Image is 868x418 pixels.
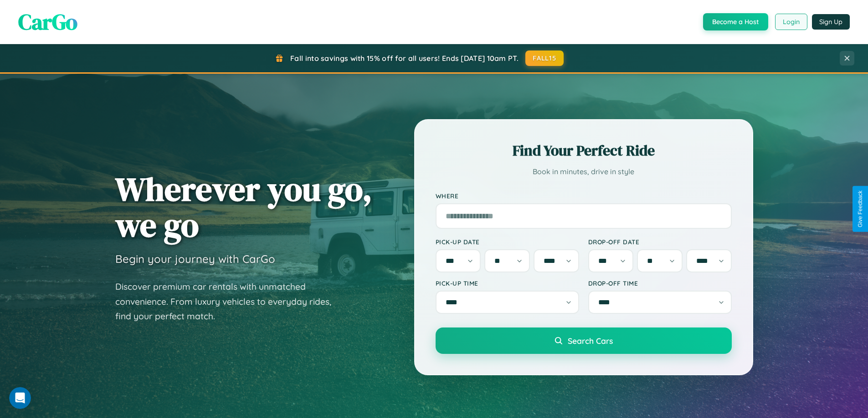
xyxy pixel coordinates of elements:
button: Login [775,14,807,30]
span: Search Cars [568,336,613,346]
iframe: Intercom live chat [9,387,31,409]
label: Drop-off Time [588,279,732,287]
h2: Find Your Perfect Ride [436,141,732,161]
label: Pick-up Time [436,279,579,287]
span: Fall into savings with 15% off for all users! Ends [DATE] 10am PT. [290,54,519,63]
button: Sign Up [812,14,850,30]
label: Where [436,192,732,200]
h1: Wherever you go, we go [115,171,372,243]
div: Give Feedback [857,191,863,227]
button: FALL15 [525,50,564,66]
p: Discover premium car rentals with unmatched convenience. From luxury vehicles to everyday rides, ... [115,279,343,324]
label: Drop-off Date [588,238,732,246]
p: Book in minutes, drive in style [436,165,732,178]
span: CarGo [18,7,77,37]
label: Pick-up Date [436,238,579,246]
h3: Begin your journey with CarGo [115,252,275,266]
button: Search Cars [436,327,732,354]
button: Become a Host [703,13,768,30]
